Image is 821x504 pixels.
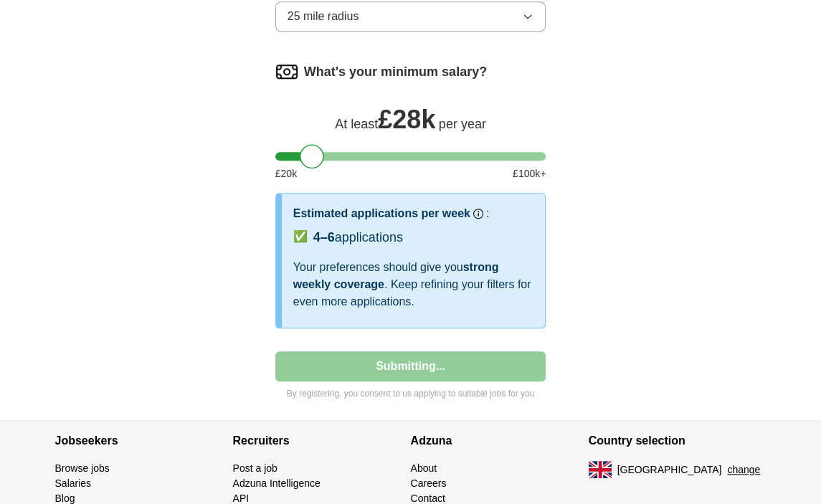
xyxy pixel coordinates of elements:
[275,351,546,381] button: Submitting...
[233,462,277,474] a: Post a job
[439,117,486,131] span: per year
[589,421,767,461] h4: Country selection
[411,462,437,474] a: About
[335,117,378,131] span: At least
[617,462,722,477] span: [GEOGRAPHIC_DATA]
[304,62,487,82] label: What's your minimum salary?
[589,461,612,478] img: UK flag
[378,105,435,134] span: £ 28k
[288,8,359,25] span: 25 mile radius
[275,387,546,400] p: By registering, you consent to us applying to suitable jobs for you
[55,462,110,474] a: Browse jobs
[293,228,308,245] span: ✅
[55,493,75,504] a: Blog
[293,205,470,222] h3: Estimated applications per week
[411,493,445,504] a: Contact
[275,60,298,83] img: salary.png
[486,205,489,222] h3: :
[275,166,297,181] span: £ 20 k
[233,477,321,489] a: Adzuna Intelligence
[275,1,546,32] button: 25 mile radius
[233,493,250,504] a: API
[293,259,534,310] div: Your preferences should give you . Keep refining your filters for even more applications.
[727,462,760,477] button: change
[55,477,92,489] a: Salaries
[313,228,403,247] div: applications
[313,230,335,244] span: 4–6
[411,477,447,489] a: Careers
